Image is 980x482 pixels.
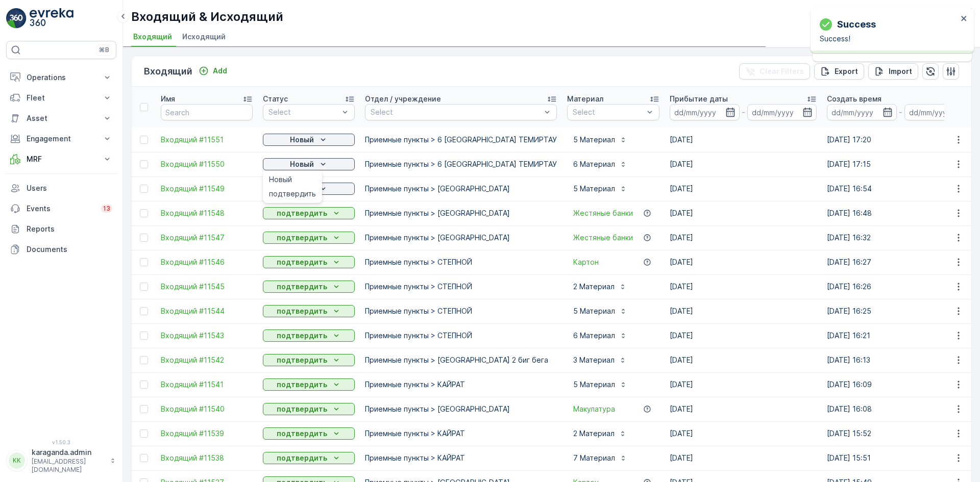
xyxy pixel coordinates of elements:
div: Toggle Row Selected [140,356,148,364]
p: Users [27,183,112,193]
p: 5 Материал [573,306,615,316]
p: подтвердить [277,233,327,243]
img: logo_light-DOdMpM7g.png [30,8,73,29]
td: [DATE] [665,152,822,176]
button: подтвердить [263,281,355,293]
a: Входящий #11540 [161,404,253,414]
p: MRF [27,154,96,164]
p: Новый [290,135,314,145]
p: Engagement [27,134,96,144]
p: Events [27,204,95,214]
div: Toggle Row Selected [140,160,148,168]
p: - [899,106,902,118]
p: подтвердить [277,282,327,292]
span: Входящий [133,32,172,42]
p: 5 Материал [573,379,615,390]
div: KK [9,452,25,469]
p: Создать время [827,94,881,104]
button: Engagement [6,129,116,149]
p: - [742,106,745,118]
button: Export [814,63,864,80]
td: [DATE] [665,299,822,323]
p: Имя [161,94,175,104]
p: Отдел / учреждение [365,94,441,104]
p: Приемные пункты > СТЕПНОЙ [365,282,557,292]
td: [DATE] [665,397,822,421]
input: dd/mm/yyyy [904,104,974,120]
ul: Новый [263,170,322,203]
p: karaganda.admin [32,447,105,458]
p: Приемные пункты > СТЕПНОЙ [365,257,557,267]
p: Приемные пункты > 6 [GEOGRAPHIC_DATA] ТЕМИРТАУ [365,159,557,169]
button: 5 Материал [567,303,633,319]
button: Fleet [6,88,116,108]
td: [DATE] [665,128,822,152]
input: dd/mm/yyyy [747,104,817,120]
a: Картон [573,257,599,267]
p: ⌘B [99,46,109,54]
a: Events13 [6,198,116,219]
button: подтвердить [263,403,355,415]
button: Add [194,65,231,77]
div: Toggle Row Selected [140,332,148,340]
div: Toggle Row Selected [140,136,148,144]
div: Toggle Row Selected [140,283,148,291]
input: dd/mm/yyyy [670,104,740,120]
td: [DATE] [665,421,822,446]
p: Select [268,107,339,117]
p: 7 Материал [573,453,615,463]
p: подтвердить [277,379,327,390]
a: Макулатура [573,404,615,414]
td: [DATE] 16:54 [822,176,979,201]
button: Import [868,63,918,80]
p: Clear Filters [759,66,804,77]
button: KKkaraganda.admin[EMAIL_ADDRESS][DOMAIN_NAME] [6,447,116,474]
td: [DATE] 16:48 [822,201,979,225]
td: [DATE] [665,323,822,348]
td: [DATE] 17:15 [822,152,979,176]
td: [DATE] 16:09 [822,372,979,397]
button: 6 Материал [567,327,633,344]
a: Жестяные банки [573,233,633,243]
td: [DATE] 16:08 [822,397,979,421]
p: Приемные пункты > КАЙРАТ [365,379,557,390]
p: 3 Материал [573,355,615,365]
p: Select [573,107,644,117]
div: Toggle Row Selected [140,185,148,193]
button: 6 Материал [567,156,633,172]
p: подтвердить [277,428,327,439]
span: Входящий #11544 [161,306,253,316]
p: подтвердить [277,404,327,414]
p: Приемные пункты > СТЕПНОЙ [365,331,557,341]
div: Toggle Row Selected [140,454,148,462]
p: Прибытие даты [670,94,728,104]
p: 2 Материал [573,428,615,439]
td: [DATE] [665,176,822,201]
button: Asset [6,108,116,129]
div: Toggle Row Selected [140,258,148,266]
td: [DATE] [665,274,822,299]
div: Toggle Row Selected [140,234,148,242]
button: подтвердить [263,207,355,219]
span: подтвердить [269,189,316,199]
p: 5 Материал [573,184,615,194]
td: [DATE] [665,446,822,470]
p: подтвердить [277,208,327,218]
span: Новый [269,174,292,185]
input: dd/mm/yyyy [827,104,897,120]
span: Входящий #11538 [161,453,253,463]
button: подтвердить [263,354,355,366]
td: [DATE] [665,225,822,250]
button: Новый [263,134,355,146]
p: Входящий & Исходящий [131,9,283,25]
button: 7 Материал [567,450,633,466]
button: 5 Материал [567,376,633,393]
p: Новый [290,159,314,169]
p: Материал [567,94,603,104]
p: Приемные пункты > [GEOGRAPHIC_DATA] [365,208,557,218]
span: Входящий #11543 [161,331,253,341]
a: Жестяные банки [573,208,633,218]
p: Приемные пункты > [GEOGRAPHIC_DATA] [365,233,557,243]
button: подтвердить [263,329,355,342]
